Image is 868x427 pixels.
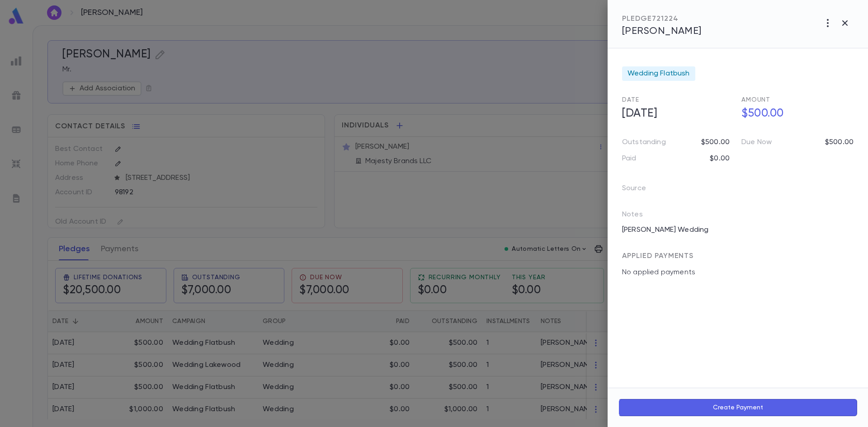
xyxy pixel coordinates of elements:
[622,154,637,163] p: Paid
[825,138,854,147] p: $500.00
[622,97,639,103] span: Date
[741,138,772,147] p: Due Now
[622,210,643,223] p: Notes
[622,253,693,260] span: APPLIED PAYMENTS
[622,14,702,23] div: PLEDGE 721224
[622,268,854,277] p: No applied payments
[741,97,770,103] span: Amount
[627,69,690,78] span: Wedding Flatbush
[736,104,854,123] h5: $500.00
[617,104,734,123] h5: [DATE]
[622,66,695,81] div: Wedding Flatbush
[618,399,857,416] button: Create Payment
[622,26,702,36] span: [PERSON_NAME]
[701,138,730,147] p: $500.00
[617,223,854,237] div: [PERSON_NAME] Wedding
[622,138,666,147] p: Outstanding
[710,154,730,163] p: $0.00
[622,181,660,199] p: Source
